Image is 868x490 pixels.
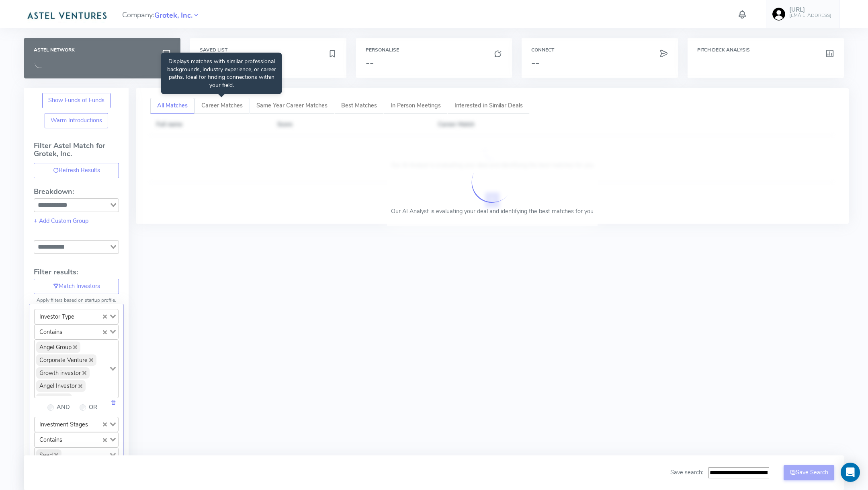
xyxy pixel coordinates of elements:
h5: [URL] [789,6,831,13]
input: Search for option [78,311,101,322]
span: Corporate Venture [36,354,96,366]
span: Career Matches [201,101,243,109]
span: Investor Type [36,311,78,322]
button: Warm Introductions [45,113,108,128]
a: In Person Meetings [384,98,448,114]
span: Angel Group [36,342,80,353]
h6: Astel Network [34,47,171,53]
span: Contains [36,434,66,445]
h3: -- [366,58,503,68]
h4: Filter Astel Match for Grotek, Inc. [34,142,119,163]
div: Open Intercom Messenger [841,463,860,482]
a: Interested in Similar Deals [448,98,530,114]
button: Clear Selected [103,327,107,336]
span: Interested in Similar Deals [454,101,523,109]
th: Career Match [432,114,834,135]
a: Grotek, Inc. [154,10,192,20]
h4: Filter results: [34,268,119,276]
h6: Connect [531,47,668,53]
span: Growth investor [36,367,90,379]
label: AND [57,403,70,412]
a: All Matches [150,98,194,114]
button: Deselect Angel Group [73,345,77,349]
button: Clear Selected [103,420,107,429]
p: Apply filters based on startup profile. [34,296,119,304]
span: Company: [122,7,200,21]
button: Refresh Results [34,163,119,178]
span: Grotek, Inc. [154,10,192,21]
input: Search for option [62,449,108,461]
button: Deselect Angel Investor [78,384,82,388]
input: Search for option [66,326,101,338]
span: Angel Investor [36,380,86,391]
h6: Pitch Deck Analysis [697,47,834,53]
div: Search for option [34,309,119,324]
h3: -- [531,58,668,68]
span: Same Year Career Matches [256,101,328,109]
button: Deselect Corporate Venture [89,358,93,362]
span: In Person Meetings [391,101,441,109]
div: Search for option [34,432,119,447]
button: Show Funds of Funds [42,93,111,108]
span: Best Matches [341,101,377,109]
a: + Add Custom Group [34,217,88,225]
h6: Personalise [366,47,503,53]
label: OR [89,403,97,412]
img: user-image [772,8,785,21]
input: Search for option [66,434,101,445]
div: Search for option [34,324,119,340]
h6: Saved List [200,47,337,53]
th: Full name [150,114,271,135]
span: Seed [36,449,61,461]
a: Delete this field [111,398,116,406]
div: Search for option [34,198,119,212]
div: Search for option [34,447,119,463]
span: Contains [36,326,66,338]
span: -- [200,56,208,69]
input: Search for option [92,419,101,430]
a: Same Year Career Matches [250,98,334,114]
p: Our AI Analyst is evaluating your deal and identifying the best matches for you [391,207,594,216]
button: Match Investors [34,279,119,294]
input: Search for option [35,200,108,210]
span: All Matches [157,101,188,109]
button: Clear Selected [103,312,107,321]
a: Best Matches [334,98,384,114]
span: Save search: [670,468,703,476]
h6: [EMAIL_ADDRESS] [789,13,831,18]
button: Clear Selected [103,435,107,444]
th: Score [271,114,432,135]
button: Deselect Growth investor [82,371,86,375]
h4: Breakdown: [34,188,119,196]
button: Deselect Seed [54,453,58,457]
span: Micro VC [36,393,72,405]
span: Investment Stages [36,419,91,430]
input: Search for option [35,242,108,252]
div: Search for option [34,340,119,398]
a: Career Matches [194,98,250,114]
div: Search for option [34,417,119,432]
div: Search for option [34,240,119,254]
